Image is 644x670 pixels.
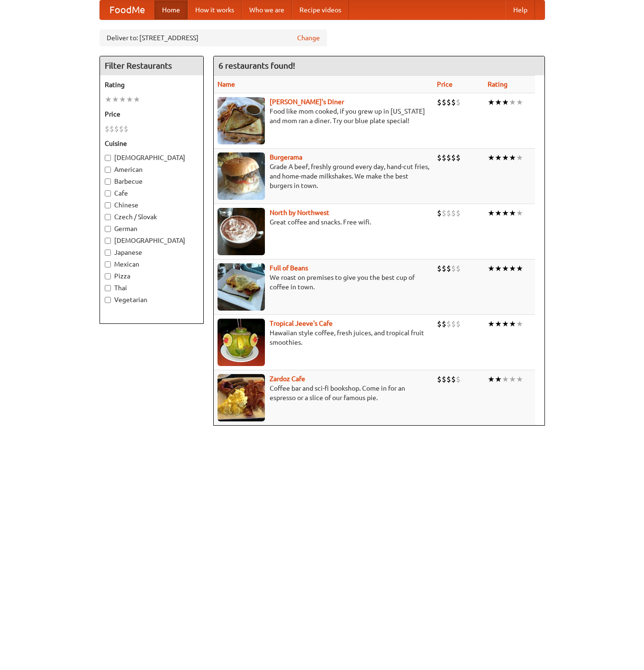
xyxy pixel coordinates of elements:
[114,124,119,134] li: $
[112,94,119,105] li: ★
[242,0,292,19] a: Who we are
[218,208,265,255] img: north.jpg
[495,374,502,384] li: ★
[446,97,451,107] li: $
[270,98,344,106] a: [PERSON_NAME]'s Diner
[105,188,199,198] label: Cafe
[488,263,495,274] li: ★
[105,109,199,119] h5: Price
[126,94,133,105] li: ★
[218,263,265,311] img: beans.jpg
[105,139,199,148] h5: Cuisine
[105,179,111,185] input: Barbecue
[119,94,126,105] li: ★
[105,190,111,197] input: Cafe
[105,271,199,281] label: Pizza
[218,217,429,227] p: Great coffee and snacks. Free wifi.
[270,320,333,327] a: Tropical Jeeve's Cafe
[456,263,461,274] li: $
[105,124,109,134] li: $
[446,263,451,274] li: $
[218,384,429,402] p: Coffee bar and sci-fi bookshop. Come in for an espresso or a slice of our famous pie.
[488,208,495,218] li: ★
[488,319,495,329] li: ★
[446,319,451,329] li: $
[437,263,442,274] li: $
[218,374,265,421] img: zardoz.jpg
[105,155,111,161] input: [DEMOGRAPHIC_DATA]
[456,374,461,384] li: $
[218,319,265,366] img: jeeves.jpg
[270,153,302,161] a: Burgerama
[100,56,203,75] h4: Filter Restaurants
[437,208,442,218] li: $
[442,319,446,329] li: $
[502,97,509,107] li: ★
[456,208,461,218] li: $
[488,152,495,163] li: ★
[270,375,305,383] b: Zardoz Cafe
[270,264,308,272] a: Full of Beans
[451,263,456,274] li: $
[442,263,446,274] li: $
[105,285,111,291] input: Thai
[105,200,199,210] label: Chinese
[502,374,509,384] li: ★
[442,208,446,218] li: $
[292,0,349,19] a: Recipe videos
[502,152,509,163] li: ★
[105,94,112,105] li: ★
[495,208,502,218] li: ★
[509,152,516,163] li: ★
[502,263,509,274] li: ★
[437,374,442,384] li: $
[446,152,451,163] li: $
[509,208,516,218] li: ★
[509,374,516,384] li: ★
[218,97,265,144] img: sallys.jpg
[109,124,114,134] li: $
[456,152,461,163] li: $
[105,236,199,245] label: [DEMOGRAPHIC_DATA]
[105,214,111,220] input: Czech / Slovak
[105,165,199,174] label: American
[506,0,535,19] a: Help
[488,97,495,107] li: ★
[105,295,199,304] label: Vegetarian
[502,208,509,218] li: ★
[218,107,429,125] p: Food like mom cooked, if you grew up in [US_STATE] and mom ran a diner. Try our blue plate special!
[105,297,111,303] input: Vegetarian
[437,319,442,329] li: $
[451,208,456,218] li: $
[516,152,523,163] li: ★
[270,209,329,216] a: North by Northwest
[154,0,188,19] a: Home
[516,319,523,329] li: ★
[297,33,320,43] a: Change
[516,97,523,107] li: ★
[133,94,140,105] li: ★
[516,263,523,274] li: ★
[218,80,235,88] a: Name
[218,273,429,292] p: We roast on premises to give you the best cup of coffee in town.
[105,261,111,268] input: Mexican
[105,248,199,257] label: Japanese
[100,0,154,19] a: FoodMe
[451,319,456,329] li: $
[218,61,295,70] ng-pluralize: 6 restaurants found!
[105,283,199,293] label: Thai
[516,208,523,218] li: ★
[105,153,199,162] label: [DEMOGRAPHIC_DATA]
[105,177,199,186] label: Barbecue
[437,152,442,163] li: $
[442,374,446,384] li: $
[446,208,451,218] li: $
[105,80,199,89] h5: Rating
[488,374,495,384] li: ★
[119,124,124,134] li: $
[509,263,516,274] li: ★
[446,374,451,384] li: $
